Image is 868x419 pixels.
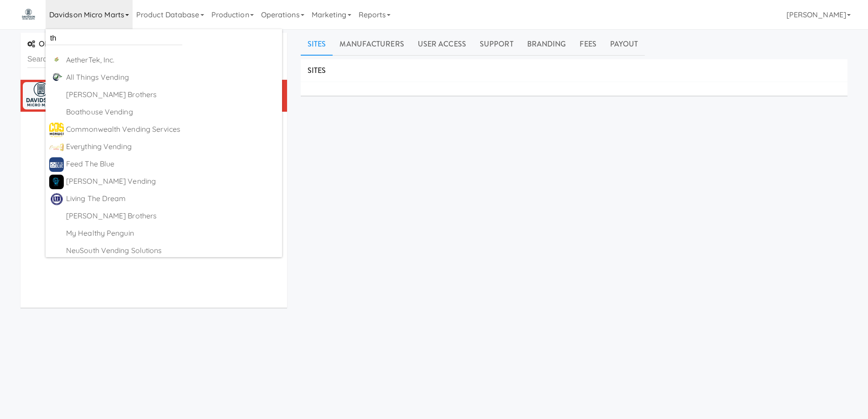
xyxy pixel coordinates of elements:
[66,105,278,119] div: Boathouse Vending
[27,39,82,49] span: OPERATORS
[66,53,278,67] div: AetherTek, Inc.
[21,7,36,23] img: Micromart
[66,192,278,206] div: Living The Dream
[49,157,64,172] img: vxzdnocjobnfjxzntxwu.webp
[411,33,473,56] a: User Access
[49,88,64,103] img: ACwAAAAAAQABAAACADs=
[49,71,64,85] img: czugxhvj1x9ozipnjga3.png
[308,65,326,76] span: SITES
[520,33,573,56] a: Branding
[66,157,278,171] div: Feed The Blue
[27,51,280,68] input: Search Operator
[49,53,64,68] img: wikircranfrz09drhcio.png
[473,33,520,56] a: Support
[333,33,411,56] a: Manufacturers
[49,123,64,137] img: yrbc01fuk5sdir9ohm11.png
[603,33,645,56] a: Payout
[66,175,278,188] div: [PERSON_NAME] Vending
[66,123,278,136] div: Commonwealth Vending Services
[66,140,278,154] div: Everything Vending
[66,209,278,223] div: [PERSON_NAME] Brothers
[49,105,64,120] img: ACwAAAAAAQABAAACADs=
[49,209,64,224] img: ACwAAAAAAQABAAACADs=
[46,31,182,45] input: Search operator
[49,227,64,241] img: ACwAAAAAAQABAAACADs=
[49,244,64,259] img: ACwAAAAAAQABAAACADs=
[573,33,603,56] a: Fees
[49,175,64,189] img: dfjgst9riyartjkstrgz.jpg
[66,227,278,240] div: My Healthy Penguin
[49,192,64,207] img: txnegclqgcb8igexycv4.png
[66,244,278,258] div: NeuSouth Vending Solutions
[66,88,278,102] div: [PERSON_NAME] Brothers
[21,80,287,112] li: Davidson Micro Marts[STREET_ADDRESS][PERSON_NAME]
[301,33,333,56] a: Sites
[66,71,278,84] div: All Things Vending
[49,140,64,155] img: opaxkacpgrm9nbvyodif.jpg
